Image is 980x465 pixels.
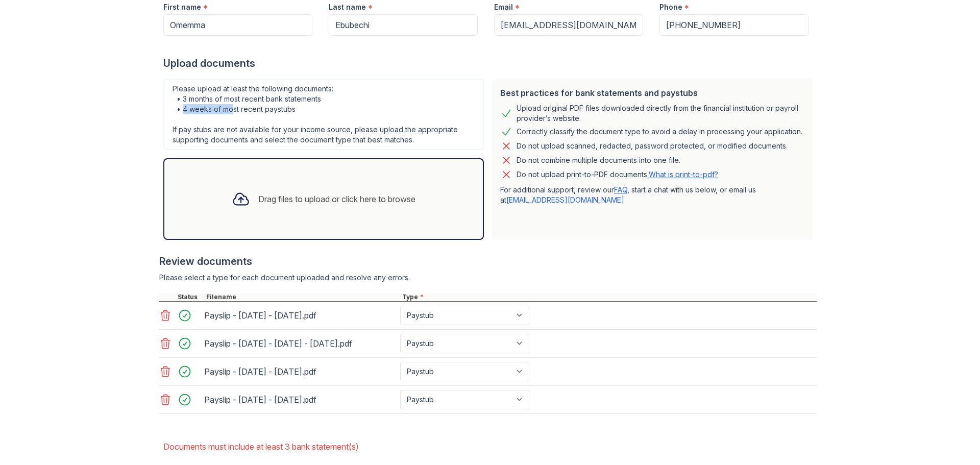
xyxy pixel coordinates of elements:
div: Do not combine multiple documents into one file. [517,154,680,166]
div: Please upload at least the following documents: • 3 months of most recent bank statements • 4 wee... [163,79,484,150]
div: Type [400,293,817,301]
label: Email [494,2,513,12]
a: What is print-to-pdf? [649,170,718,179]
div: Payslip - [DATE] - [DATE].pdf [204,307,396,324]
a: FAQ [614,185,627,194]
div: Correctly classify the document type to avoid a delay in processing your application. [517,126,802,138]
li: Documents must include at least 3 bank statement(s) [163,436,817,457]
label: First name [163,2,201,12]
div: Drag files to upload or click here to browse [258,193,415,205]
div: Status [176,293,204,301]
div: Please select a type for each document uploaded and resolve any errors. [159,273,817,283]
div: Best practices for bank statements and paystubs [500,87,804,99]
div: Upload documents [163,56,817,70]
div: Do not upload scanned, redacted, password protected, or modified documents. [517,140,788,152]
div: Payslip - [DATE] - [DATE].pdf [204,391,396,408]
div: Upload original PDF files downloaded directly from the financial institution or payroll provider’... [517,103,804,124]
div: Payslip - [DATE] - [DATE].pdf [204,363,396,380]
p: For additional support, review our , start a chat with us below, or email us at [500,185,804,205]
div: Filename [204,293,400,301]
label: Phone [659,2,682,12]
p: Do not upload print-to-PDF documents. [517,169,718,180]
label: Last name [329,2,366,12]
a: [EMAIL_ADDRESS][DOMAIN_NAME] [506,195,624,204]
div: Review documents [159,254,817,268]
div: Payslip - [DATE] - [DATE] - [DATE].pdf [204,335,396,352]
